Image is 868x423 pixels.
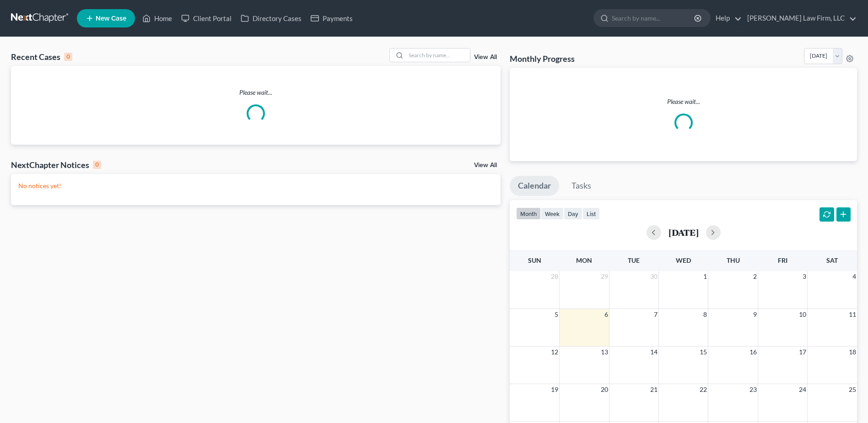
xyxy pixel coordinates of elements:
span: 21 [649,384,658,395]
span: 12 [550,347,559,358]
a: Help [711,10,742,27]
span: 18 [848,347,857,358]
button: day [564,207,582,220]
p: No notices yet! [18,181,493,190]
span: 11 [848,309,857,320]
span: 19 [550,384,559,395]
a: Payments [306,10,357,27]
a: View All [474,162,497,168]
input: Search by name... [612,10,695,27]
a: Directory Cases [236,10,306,27]
p: Please wait... [11,88,501,97]
span: 30 [649,271,658,282]
h2: [DATE] [669,228,699,237]
span: 20 [600,384,609,395]
span: 28 [550,271,559,282]
span: 29 [600,271,609,282]
a: [PERSON_NAME] Law Firm, LLC [743,10,857,27]
span: 5 [554,309,559,320]
span: 7 [653,309,658,320]
span: 15 [699,347,708,358]
a: Home [138,10,177,27]
a: Calendar [510,176,559,196]
div: 0 [64,53,72,61]
button: week [541,207,564,220]
button: month [516,207,541,220]
span: 4 [852,271,857,282]
span: Wed [676,256,691,264]
span: 23 [749,384,758,395]
div: NextChapter Notices [11,159,101,170]
input: Search by name... [406,49,470,62]
span: Thu [727,256,740,264]
span: 10 [798,309,807,320]
span: Sun [528,256,541,264]
div: 0 [93,161,101,169]
button: list [582,207,600,220]
span: 1 [702,271,708,282]
span: 24 [798,384,807,395]
p: Please wait... [517,97,850,106]
span: 2 [752,271,758,282]
span: 14 [649,347,658,358]
span: Fri [778,256,787,264]
span: Tue [628,256,640,264]
span: Mon [576,256,592,264]
span: 13 [600,347,609,358]
span: 22 [699,384,708,395]
a: Client Portal [177,10,236,27]
span: 16 [749,347,758,358]
span: 6 [604,309,609,320]
span: 17 [798,347,807,358]
span: 9 [752,309,758,320]
div: Recent Cases [11,51,72,62]
span: New Case [96,15,126,22]
span: 3 [802,271,807,282]
span: 25 [848,384,857,395]
span: 8 [702,309,708,320]
h3: Monthly Progress [510,53,575,64]
a: View All [474,54,497,60]
a: Tasks [563,176,599,196]
span: Sat [826,256,838,264]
